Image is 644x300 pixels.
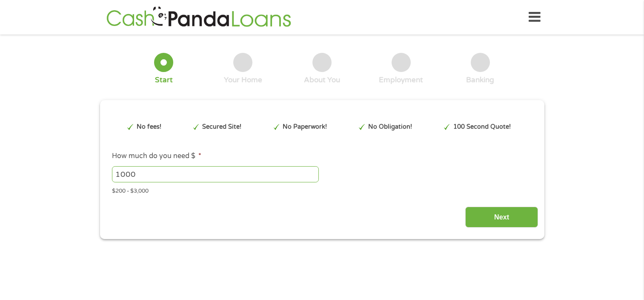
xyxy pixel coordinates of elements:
input: Next [465,207,538,228]
p: No fees! [137,122,161,132]
div: About You [304,75,340,85]
p: No Obligation! [368,122,412,132]
div: Your Home [224,75,262,85]
div: Start [155,75,173,85]
div: $200 - $3,000 [112,184,532,196]
p: No Paperwork! [283,122,327,132]
label: How much do you need $ [112,152,201,161]
p: 100 Second Quote! [453,122,511,132]
p: Secured Site! [202,122,241,132]
div: Banking [466,75,494,85]
div: Employment [379,75,423,85]
img: GetLoanNow Logo [104,5,294,29]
